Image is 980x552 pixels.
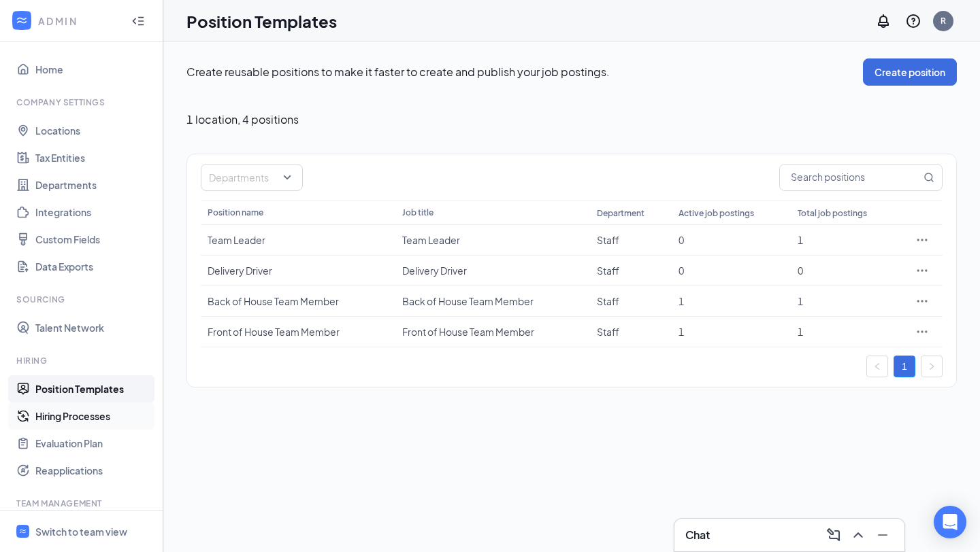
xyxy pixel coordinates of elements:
[208,264,389,277] div: Delivery Driver
[590,256,672,286] td: Staff
[915,264,929,277] svg: Ellipses
[791,201,902,225] th: Total job postings
[866,356,888,377] button: left
[186,113,299,126] span: 1 location , 4 positions
[590,317,672,347] td: Staff
[934,506,966,538] div: Open Intercom Messenger
[35,117,152,144] a: Locations
[679,233,784,247] div: 0
[208,233,389,247] div: Team Leader
[590,225,672,256] td: Staff
[35,171,152,199] a: Departments
[35,226,152,253] a: Custom Fields
[208,207,263,218] span: Position name
[18,527,27,536] svg: WorkstreamLogo
[915,233,929,247] svg: Ellipses
[826,527,842,543] svg: ComposeMessage
[402,233,583,247] div: Team Leader
[894,356,915,377] li: 1
[590,286,672,317] td: Staff
[35,375,152,402] a: Position Templates
[866,356,888,377] li: Previous Page
[798,325,895,339] div: 1
[186,10,337,33] h1: Position Templates
[402,264,583,277] div: Delivery Driver
[186,65,863,80] p: Create reusable positions to make it faster to create and publish your job postings.
[679,294,784,308] div: 1
[35,253,152,280] a: Data Exports
[35,314,152,341] a: Talent Network
[16,294,149,305] div: Sourcing
[875,527,891,543] svg: Minimize
[798,264,895,277] div: 0
[863,58,957,86] button: Create position
[38,14,119,28] div: ADMIN
[915,325,929,339] svg: Ellipses
[685,528,710,542] h3: Chat
[15,14,29,27] svg: WorkstreamLogo
[823,524,845,546] button: ComposeMessage
[402,207,434,218] span: Job title
[679,264,784,277] div: 0
[924,172,934,183] svg: MagnifyingGlass
[875,13,892,29] svg: Notifications
[780,165,921,190] input: Search positions
[921,356,943,377] li: Next Page
[872,524,894,546] button: Minimize
[16,498,149,509] div: Team Management
[590,201,672,225] th: Department
[679,325,784,339] div: 1
[35,144,152,171] a: Tax Entities
[798,294,895,308] div: 1
[847,524,869,546] button: ChevronUp
[921,356,943,377] button: right
[915,294,929,308] svg: Ellipses
[35,199,152,226] a: Integrations
[35,56,152,83] a: Home
[905,13,921,29] svg: QuestionInfo
[941,15,946,27] div: R
[35,457,152,484] a: Reapplications
[35,525,127,538] div: Switch to team view
[402,325,583,339] div: Front of House Team Member
[16,355,149,366] div: Hiring
[131,14,145,28] svg: Collapse
[798,233,895,247] div: 1
[894,356,915,377] a: 1
[928,362,936,370] span: right
[850,527,866,543] svg: ChevronUp
[672,201,791,225] th: Active job postings
[16,97,149,108] div: Company Settings
[873,362,881,370] span: left
[208,325,389,339] div: Front of House Team Member
[35,402,152,430] a: Hiring Processes
[208,294,389,308] div: Back of House Team Member
[402,294,583,308] div: Back of House Team Member
[35,430,152,457] a: Evaluation Plan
